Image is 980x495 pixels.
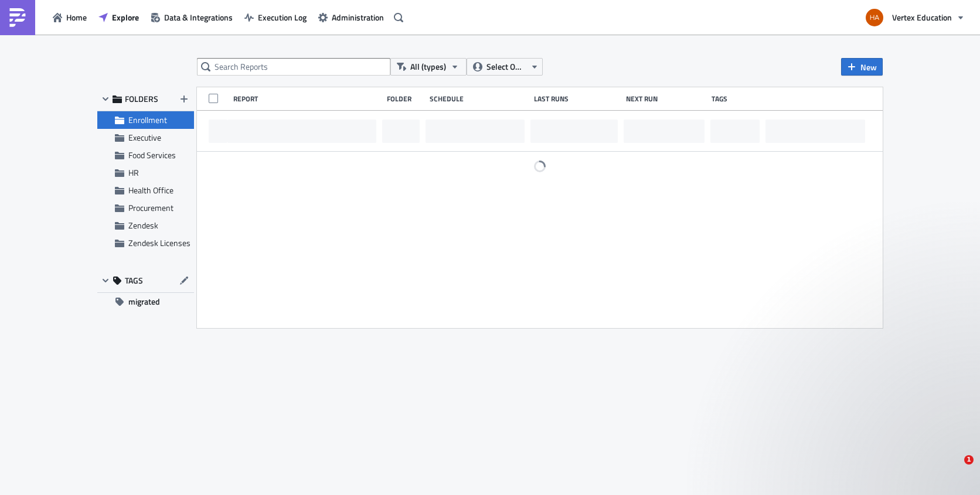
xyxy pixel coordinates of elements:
span: Zendesk Licenses [128,237,190,249]
button: Select Owner [467,58,543,76]
div: Tags [712,94,761,103]
button: Home [47,8,93,26]
span: Zendesk [128,219,158,231]
span: Vertex Education [892,11,952,23]
button: migrated [97,293,194,310]
button: All (types) [390,58,467,76]
div: Schedule [430,94,528,103]
button: Data & Integrations [145,8,239,26]
button: Vertex Education [859,5,971,30]
span: Food Services [128,149,176,161]
img: PushMetrics [8,8,27,27]
span: Administration [332,11,384,23]
span: Execution Log [258,11,307,23]
span: Executive [128,131,161,144]
span: All (types) [410,60,446,73]
div: Folder [387,94,424,103]
button: Explore [93,8,145,26]
span: FOLDERS [125,94,158,104]
span: Enrollment [128,114,167,126]
iframe: Intercom live chat [940,455,968,483]
div: Last Runs [534,94,620,103]
span: Data & Integrations [164,11,233,23]
input: Search Reports [197,58,390,76]
span: Procurement [128,202,173,214]
div: Next Run [626,94,706,103]
span: Explore [112,11,139,23]
span: Select Owner [486,60,526,73]
span: New [860,61,877,73]
img: Avatar [865,8,884,28]
span: Health Office [128,184,173,196]
button: New [841,58,883,76]
span: TAGS [125,275,143,286]
span: Home [66,11,87,23]
span: migrated [128,293,160,310]
span: 1 [964,455,974,465]
div: Report [233,94,381,103]
span: HR [128,166,139,179]
button: Execution Log [239,8,312,26]
button: Administration [312,8,390,26]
